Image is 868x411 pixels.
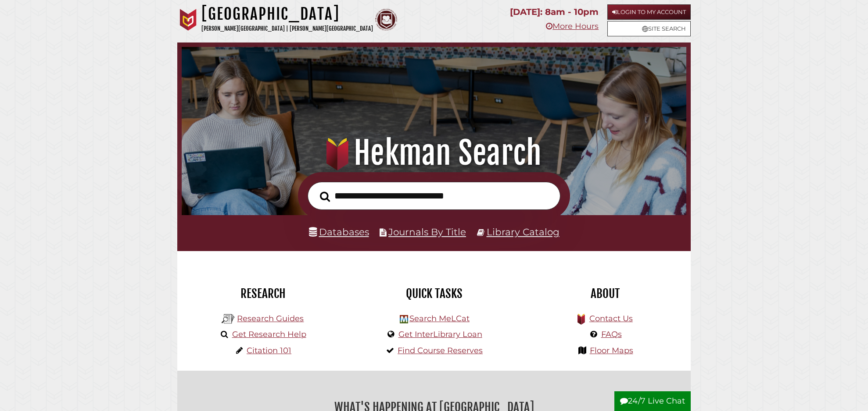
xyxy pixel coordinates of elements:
a: Find Course Reserves [398,346,483,355]
button: Search [316,189,334,205]
a: Site Search [607,21,691,36]
i: Search [320,191,330,202]
a: FAQs [601,330,622,339]
a: More Hours [546,21,599,31]
a: Floor Maps [590,346,633,355]
h2: Research [184,286,342,301]
img: Calvin University [177,9,199,31]
a: Contact Us [589,314,633,323]
h1: Hekman Search [195,134,674,172]
a: Databases [309,226,369,237]
a: Search MeLCat [409,314,470,323]
img: Calvin Theological Seminary [375,9,397,31]
a: Journals By Title [388,226,466,237]
a: Research Guides [237,314,304,323]
img: Hekman Library Logo [222,312,235,326]
a: Citation 101 [247,346,291,355]
h2: About [526,286,684,301]
p: [PERSON_NAME][GEOGRAPHIC_DATA] | [PERSON_NAME][GEOGRAPHIC_DATA] [201,24,373,34]
a: Login to My Account [607,4,691,20]
a: Get InterLibrary Loan [398,330,482,339]
img: Hekman Library Logo [400,315,408,323]
a: Get Research Help [232,330,306,339]
h2: Quick Tasks [355,286,513,301]
h1: [GEOGRAPHIC_DATA] [201,4,373,24]
p: [DATE]: 8am - 10pm [510,4,599,20]
a: Library Catalog [487,226,560,237]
